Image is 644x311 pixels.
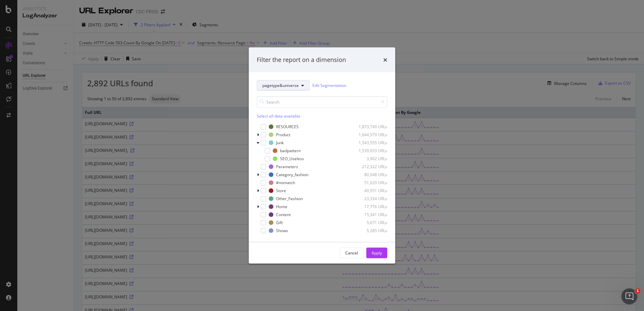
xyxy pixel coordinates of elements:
input: Search [257,96,387,108]
a: Edit Segmentation [312,82,346,89]
button: Cancel [340,247,364,258]
div: Filter the report on a dimension [257,56,346,64]
div: 1,873,749 URLs [355,124,387,130]
div: 15,341 URLs [355,212,387,217]
div: Category_fashion [276,172,308,177]
div: 1,543,555 URLs [355,140,387,146]
button: pagetype&universe [257,80,310,91]
div: Content [276,212,291,217]
div: Product [276,132,290,138]
div: 5,671 URLs [355,220,387,225]
div: Gift [276,220,283,225]
div: Parameters [276,164,298,169]
div: 49,951 URLs [355,188,387,193]
div: 23,334 URLs [355,196,387,201]
div: Junk [276,140,284,146]
div: Select all data available [257,113,387,119]
div: 1,539,653 URLs [355,148,387,154]
div: 1,644,979 URLs [355,132,387,138]
iframe: Intercom live chat [621,288,637,304]
div: times [383,56,387,64]
button: Apply [366,247,387,258]
div: badpattern [280,148,301,154]
div: 3,902 URLs [355,156,387,161]
div: SEO_Useless [280,156,304,161]
div: 5,285 URLs [355,228,387,233]
div: Other_Fashion [276,196,303,201]
div: Home [276,204,287,209]
span: 1 [635,288,640,294]
span: pagetype&universe [262,83,299,88]
div: 51,629 URLs [355,180,387,185]
div: Cancel [345,250,358,256]
div: 212,322 URLs [355,164,387,169]
div: Shows [276,228,288,233]
div: 17,776 URLs [355,204,387,209]
div: modal [249,48,395,264]
div: Apply [372,250,382,256]
div: #nomatch [276,180,295,185]
div: Store [276,188,286,193]
div: RESOURCES [276,124,299,130]
div: 80,048 URLs [355,172,387,177]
